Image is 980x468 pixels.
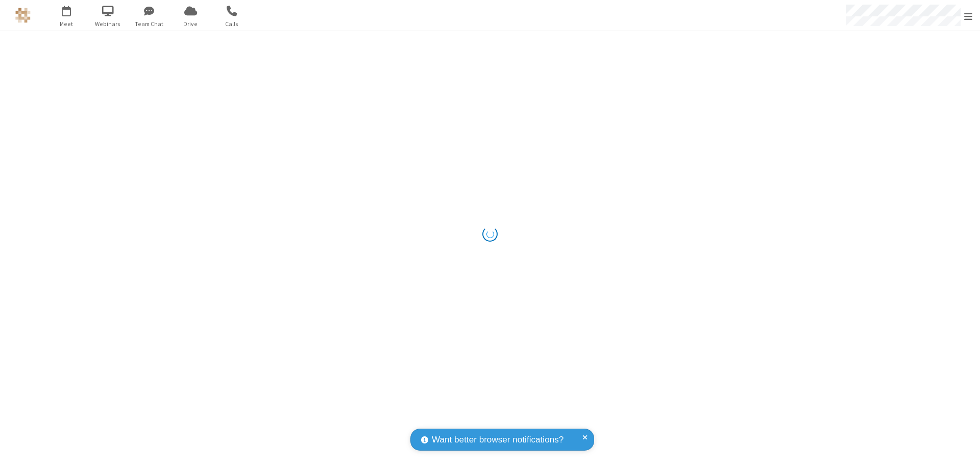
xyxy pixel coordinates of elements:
[171,19,210,29] span: Drive
[130,19,168,29] span: Team Chat
[432,433,563,447] span: Want better browser notifications?
[15,8,31,23] img: QA Selenium DO NOT DELETE OR CHANGE
[213,19,251,29] span: Calls
[89,19,127,29] span: Webinars
[47,19,86,29] span: Meet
